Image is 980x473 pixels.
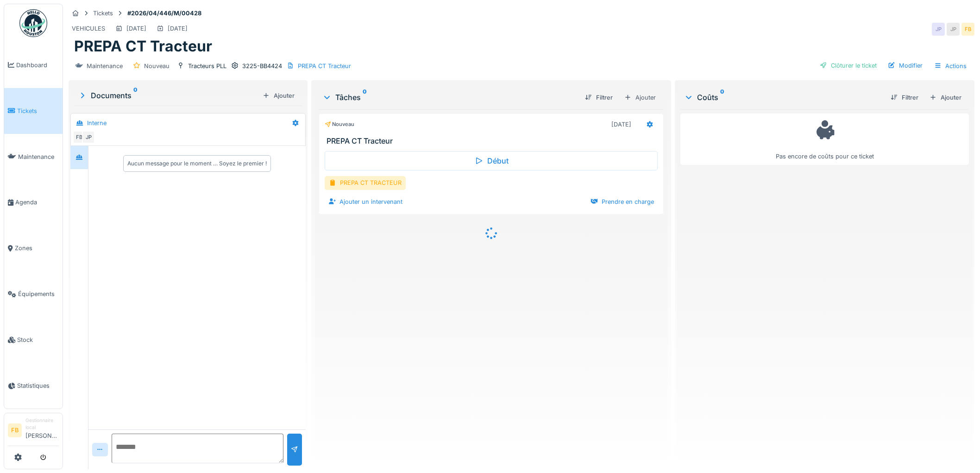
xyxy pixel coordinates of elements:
[887,91,922,104] div: Filtrer
[74,38,212,55] h1: PREPA CT Tracteur
[298,62,351,70] div: PREPA CT Tracteur
[18,290,59,298] span: Équipements
[325,176,406,189] div: PREPA CT TRACTEUR
[932,23,945,36] div: JP
[259,89,298,102] div: Ajouter
[8,423,22,437] li: FB
[930,59,971,73] div: Actions
[322,92,578,103] div: Tâches
[72,24,105,33] div: VEHICULES
[926,91,965,104] div: Ajouter
[25,417,59,444] li: [PERSON_NAME]
[8,417,59,446] a: FB Gestionnaire local[PERSON_NAME]
[127,159,267,168] div: Aucun message pour le moment … Soyez le premier !
[587,196,658,208] div: Prendre en charge
[4,180,63,226] a: Agenda
[133,90,138,101] sup: 0
[242,62,282,70] div: 3225-BB4424
[4,317,63,363] a: Stock
[25,417,59,431] div: Gestionnaire local
[188,62,226,70] div: Tracteurs PLL
[581,91,616,104] div: Filtrer
[19,9,47,37] img: Badge_color-CXgf-gQk.svg
[87,119,107,127] div: Interne
[4,226,63,271] a: Zones
[884,59,926,72] div: Modifier
[325,120,354,128] div: Nouveau
[720,92,724,103] sup: 0
[17,381,59,390] span: Statistiques
[611,120,631,129] div: [DATE]
[87,62,123,70] div: Maintenance
[16,61,59,69] span: Dashboard
[4,271,63,317] a: Équipements
[4,88,63,134] a: Tickets
[17,335,59,344] span: Stock
[327,137,660,145] h3: PREPA CT Tracteur
[82,131,95,144] div: JP
[4,134,63,180] a: Maintenance
[15,244,59,252] span: Zones
[93,9,113,18] div: Tickets
[144,62,170,70] div: Nouveau
[168,24,188,33] div: [DATE]
[18,152,59,161] span: Maintenance
[961,23,974,36] div: FB
[73,131,86,144] div: FB
[17,107,59,115] span: Tickets
[78,90,259,101] div: Documents
[4,363,63,409] a: Statistiques
[363,92,367,103] sup: 0
[126,24,146,33] div: [DATE]
[4,42,63,88] a: Dashboard
[686,118,963,161] div: Pas encore de coûts pour ce ticket
[620,91,660,104] div: Ajouter
[15,198,59,207] span: Agenda
[816,59,880,72] div: Clôturer le ticket
[947,23,960,36] div: JP
[684,92,883,103] div: Coûts
[325,196,406,208] div: Ajouter un intervenant
[124,9,205,18] strong: #2026/04/446/M/00428
[325,151,658,170] div: Début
